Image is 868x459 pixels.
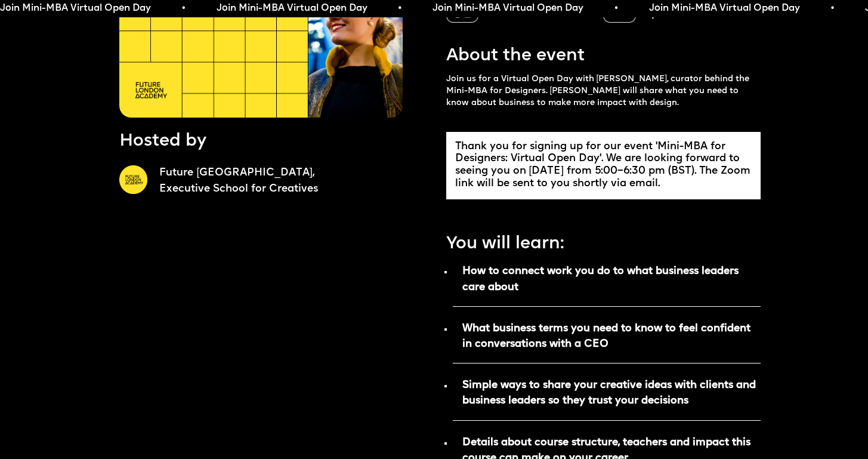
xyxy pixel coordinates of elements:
div: Thank you for signing up for our event 'Mini-MBA for Designers: Virtual Open Day'. We are looking... [455,141,752,191]
strong: Simple ways to share your creative ideas with clients and business leaders so they trust your dec... [462,380,756,406]
strong: How to connect work you do to what business leaders care about [462,266,739,292]
p: Hosted by [119,130,206,154]
span: • [398,2,401,14]
strong: What business terms you need to know to feel confident in conversations with a CEO [462,324,750,349]
span: • [614,2,618,14]
p: You will learn: [446,232,564,257]
a: Future [GEOGRAPHIC_DATA],Executive School for Creatives [159,165,434,196]
p: About the event [446,44,585,69]
span: • [182,2,186,14]
img: A yellow circle with Future London Academy logo [119,165,147,193]
p: Join us for a Virtual Open Day with [PERSON_NAME], curator behind the Mini-MBA for Designers. [PE... [446,73,761,109]
span: • [830,2,834,14]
